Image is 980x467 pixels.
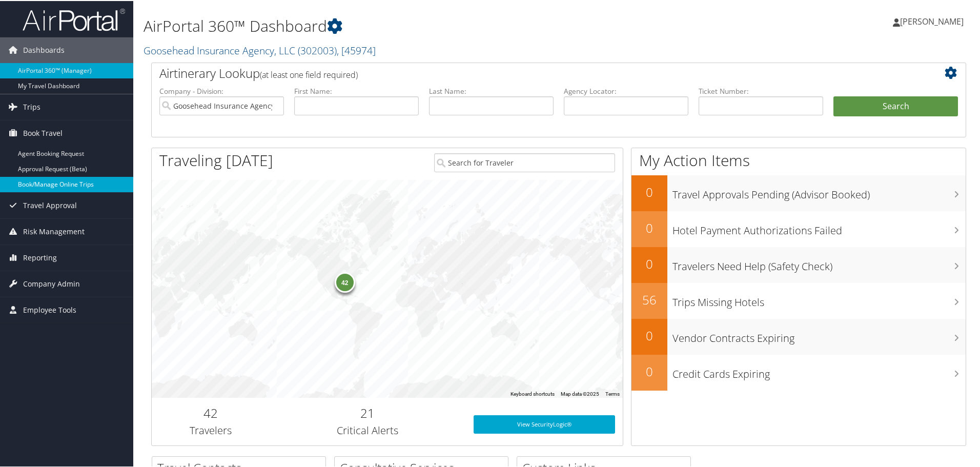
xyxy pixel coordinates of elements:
[277,403,458,421] h2: 21
[144,14,697,36] h1: AirPortal 360™ Dashboard
[334,271,355,292] div: 42
[429,85,554,95] label: Last Name:
[23,244,57,270] span: Reporting
[511,390,555,397] button: Keyboard shortcuts
[631,182,667,200] h2: 0
[631,218,667,236] h2: 0
[631,174,966,210] a: 0Travel Approvals Pending (Advisor Booked)
[631,254,667,272] h2: 0
[154,383,188,397] img: Google
[434,152,615,171] input: Search for Traveler
[672,325,966,344] h3: Vendor Contracts Expiring
[277,422,458,437] h3: Critical Alerts
[159,85,284,95] label: Company - Division:
[631,246,966,282] a: 0Travelers Need Help (Safety Check)
[564,85,688,95] label: Agency Locator:
[23,296,76,322] span: Employee Tools
[631,210,966,246] a: 0Hotel Payment Authorizations Failed
[23,270,80,296] span: Company Admin
[672,289,966,309] h3: Trips Missing Hotels
[833,95,958,116] button: Search
[893,5,974,36] a: [PERSON_NAME]
[294,85,419,95] label: First Name:
[159,149,273,170] h1: Traveling [DATE]
[23,93,40,119] span: Trips
[631,290,667,308] h2: 56
[298,43,337,56] span: ( 302003 )
[900,15,964,26] span: [PERSON_NAME]
[23,7,125,31] img: airportal-logo.png
[337,43,376,56] span: , [ 45974 ]
[672,361,966,380] h3: Credit Cards Expiring
[474,414,615,433] a: View SecurityLogic®
[631,282,966,318] a: 56Trips Missing Hotels
[23,192,77,217] span: Travel Approval
[23,119,63,145] span: Book Travel
[23,36,65,62] span: Dashboards
[672,217,966,237] h3: Hotel Payment Authorizations Failed
[23,218,85,243] span: Risk Management
[605,390,620,396] a: Terms (opens in new tab)
[561,390,599,396] span: Map data ©2025
[631,354,966,390] a: 0Credit Cards Expiring
[672,253,966,273] h3: Travelers Need Help (Safety Check)
[631,362,667,379] h2: 0
[672,181,966,201] h3: Travel Approvals Pending (Advisor Booked)
[154,383,188,397] a: Open this area in Google Maps (opens a new window)
[699,85,823,95] label: Ticket Number:
[631,318,966,354] a: 0Vendor Contracts Expiring
[631,326,667,343] h2: 0
[159,64,890,81] h2: Airtinerary Lookup
[159,403,262,421] h2: 42
[159,422,262,437] h3: Travelers
[144,43,376,56] a: Goosehead Insurance Agency, LLC
[260,68,358,79] span: (at least one field required)
[631,149,966,170] h1: My Action Items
